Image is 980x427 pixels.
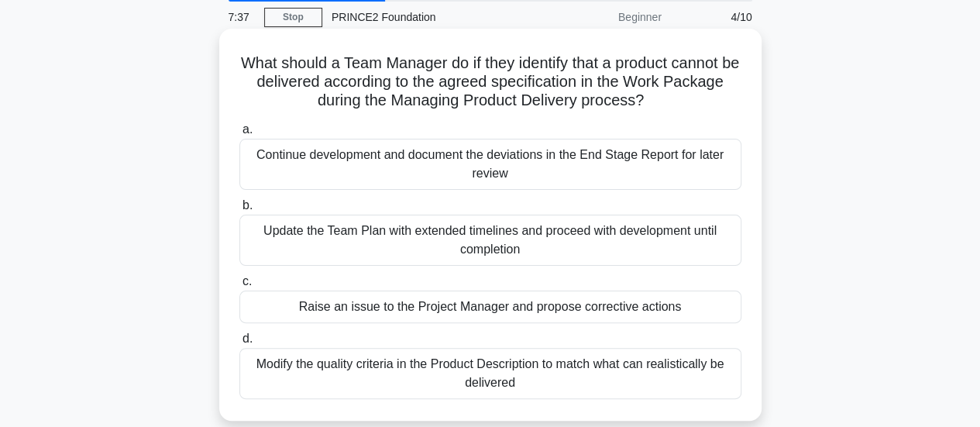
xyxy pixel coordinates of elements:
[242,274,252,288] span: c.
[219,2,264,33] div: 7:37
[239,215,741,266] div: Update the Team Plan with extended timelines and proceed with development until completion
[242,332,253,345] span: d.
[239,139,741,190] div: Continue development and document the deviations in the End Stage Report for later review
[242,198,253,212] span: b.
[264,8,322,27] a: Stop
[535,2,671,33] div: Beginner
[239,291,741,323] div: Raise an issue to the Project Manager and propose corrective actions
[238,53,743,111] h5: What should a Team Manager do if they identify that a product cannot be delivered according to th...
[239,348,741,399] div: Modify the quality criteria in the Product Description to match what can realistically be delivered
[322,2,535,33] div: PRINCE2 Foundation
[242,122,253,136] span: a.
[671,2,762,33] div: 4/10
